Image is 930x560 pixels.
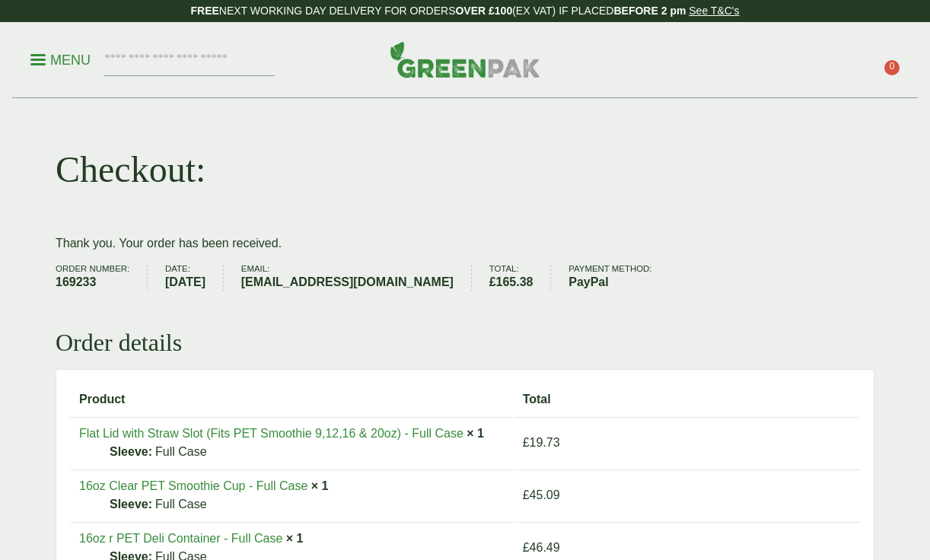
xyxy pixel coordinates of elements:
bdi: 19.73 [523,436,560,449]
a: Menu [30,51,91,66]
p: Menu [30,51,91,69]
p: Thank you. Your order has been received. [56,234,874,253]
span: £ [523,436,530,449]
th: Product [70,383,512,415]
li: Payment method: [569,265,669,291]
p: Full Case [110,443,503,461]
li: Order number: [56,265,148,291]
span: £ [489,275,496,288]
strong: BEFORE 2 pm [613,5,686,17]
strong: OVER £100 [455,5,512,17]
span: £ [523,541,530,554]
li: Date: [165,265,224,291]
strong: [EMAIL_ADDRESS][DOMAIN_NAME] [241,273,454,291]
h2: Order details [56,328,874,357]
strong: FREE [190,5,218,17]
strong: × 1 [467,427,484,440]
strong: × 1 [311,479,329,492]
strong: Sleeve: [110,443,152,461]
li: Email: [241,265,472,291]
strong: [DATE] [165,273,205,291]
strong: × 1 [286,532,304,545]
th: Total [514,383,860,415]
a: 16oz Clear PET Smoothie Cup - Full Case [79,479,307,492]
bdi: 46.49 [523,541,560,554]
strong: Sleeve: [110,495,152,514]
bdi: 45.09 [523,488,560,501]
a: See T&C's [689,5,739,17]
strong: PayPal [569,273,651,291]
span: £ [523,488,530,501]
p: Full Case [110,495,503,514]
a: Flat Lid with Straw Slot (Fits PET Smoothie 9,12,16 & 20oz) - Full Case [79,427,463,440]
h1: Checkout: [56,148,205,192]
strong: 169233 [56,273,129,291]
li: Total: [489,265,552,291]
span: 0 [884,60,900,75]
bdi: 165.38 [489,275,533,288]
img: GreenPak Supplies [390,41,540,78]
a: 16oz r PET Deli Container - Full Case [79,532,282,545]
